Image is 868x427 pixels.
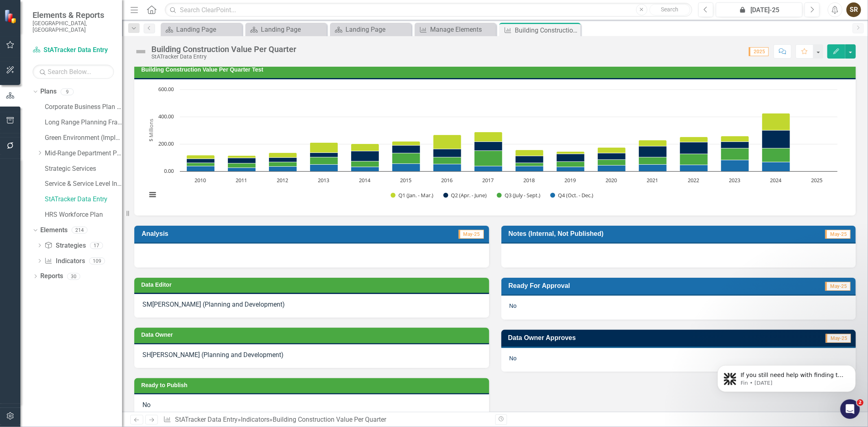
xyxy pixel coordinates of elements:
[318,176,330,184] text: 2013
[142,85,842,207] svg: Interactive chart
[142,300,152,309] div: SM
[277,176,289,184] text: 2012
[392,153,420,163] path: 2015, 78.69. Q3 (July - Sept.).
[247,24,325,35] a: Landing Page
[195,176,206,184] text: 2010
[89,257,105,264] div: 109
[762,162,790,171] path: 2024, 66.91. Q4 (Oct. - Dec.).
[647,176,658,184] text: 2021
[45,118,122,127] a: Long Range Planning Framework
[433,149,461,157] path: 2016, 58.95. Q2 (Apr. - June).
[516,166,544,171] path: 2018, 37.77. Q4 (Oct. - Dec.).
[187,89,818,159] g: Q1 (Jan. - Mar.), bar series 1 of 4 with 16 bars.
[141,382,485,388] h3: Ready to Publish
[509,303,517,309] span: No
[392,145,420,153] path: 2015, 55.55. Q2 (Apr. - June).
[141,332,485,338] h3: Data Owner
[187,159,215,163] path: 2010, 29.72. Q2 (Apr. - June).
[33,20,114,33] small: [GEOGRAPHIC_DATA], [GEOGRAPHIC_DATA]
[141,282,485,288] h3: Data Editor
[392,163,420,171] path: 2015, 55.02. Q4 (Oct. - Dec.).
[680,165,708,171] path: 2022, 46.13. Q4 (Oct. - Dec.).
[474,150,503,166] path: 2017, 113.47. Q3 (July - Sept.).
[158,85,174,93] text: 600.00
[846,2,861,17] button: SR
[134,45,147,58] img: Not Defined
[719,5,800,15] div: [DATE]-25
[509,230,778,237] h3: Notes (Internal, Not Published)
[721,136,749,142] path: 2023, 42.35. Q1 (Jan. - Mar.).
[509,282,750,290] h3: Ready For Approval
[459,230,484,239] span: May-25
[151,54,296,60] div: StATracker Data Entry
[310,157,338,164] path: 2013, 54.5. Q3 (July - Sept.).
[72,227,87,234] div: 214
[516,156,544,163] path: 2018, 49.98. Q2 (Apr. - June).
[152,300,285,309] div: [PERSON_NAME] (Planning and Development)
[147,119,155,142] text: $ Millions
[639,164,667,171] path: 2021, 48.27. Q4 (Oct. - Dec.).
[400,176,412,184] text: 2015
[151,351,284,360] div: [PERSON_NAME] (Planning and Development)
[417,24,494,35] a: Manage Elements
[241,416,269,423] a: Indicators
[176,24,240,35] div: Landing Page
[351,151,379,161] path: 2014, 72.76. Q2 (Apr. - June).
[163,415,489,425] div: » »
[142,401,151,409] span: No
[442,176,453,184] text: 2016
[391,192,434,199] button: Show Q1 (Jan. - Mar.)
[770,176,782,184] text: 2024
[433,164,461,171] path: 2016, 53.35. Q4 (Oct. - Dec.).
[443,192,488,199] button: Show Q2 (Apr. - June)
[857,399,864,406] span: 2
[762,113,790,130] path: 2024, 124.08. Q1 (Jan. - Mar.).
[165,3,692,17] input: Search ClearPoint...
[45,133,122,143] a: Green Environment (Implementation)
[840,399,860,419] iframe: Intercom live chat
[497,192,541,199] button: Show Q3 (July - Sept.)
[483,176,494,184] text: 2017
[228,158,256,163] path: 2011, 39.14. Q2 (Apr. - June).
[40,272,63,281] a: Reports
[516,163,544,166] path: 2018, 24.84. Q3 (July - Sept.).
[175,416,238,423] a: StATracker Data Entry
[44,241,85,251] a: Strategies
[558,192,593,199] text: Q4 (Oct. - Dec.)
[716,2,802,17] button: [DATE]-25
[680,142,708,154] path: 2022, 87.38. Q2 (Apr. - June).
[142,230,315,237] h3: Analysis
[310,164,338,171] path: 2013, 48.72. Q4 (Oct. - Dec.).
[33,65,114,79] input: Search Below...
[45,195,122,204] a: StATracker Data Entry
[158,140,174,147] text: 200.00
[474,132,503,142] path: 2017, 72.09. Q1 (Jan. - Mar.).
[474,166,503,171] path: 2017, 36.12. Q4 (Oct. - Dec.).
[639,140,667,146] path: 2021, 44.4. Q1 (Jan. - Mar.).
[451,192,487,199] text: Q2 (Apr. - June)
[825,282,851,291] span: May-25
[680,154,708,165] path: 2022, 80.4. Q3 (July - Sept.).
[67,273,80,280] div: 30
[351,161,379,167] path: 2014, 42.11. Q3 (July - Sept.).
[187,163,215,166] path: 2010, 22.87. Q3 (July - Sept.).
[515,25,579,35] div: Building Construction Value Per Quarter
[61,88,74,95] div: 9
[649,4,690,15] button: Search
[273,416,386,423] div: Building Construction Value Per Quarter
[158,113,174,120] text: 400.00
[639,146,667,157] path: 2021, 82.39. Q2 (Apr. - June).
[524,176,535,184] text: 2018
[565,176,576,184] text: 2019
[351,167,379,171] path: 2014, 32.27. Q4 (Oct. - Dec.).
[228,155,256,158] path: 2011, 19.17. Q1 (Jan. - Mar.).
[45,102,122,112] a: Corporate Business Plan ([DATE]-[DATE])
[146,189,158,200] button: View chart menu, Chart
[164,167,174,174] text: 0.00
[762,148,790,162] path: 2024, 100.69. Q3 (July - Sept.).
[557,161,585,167] path: 2019, 38.57. Q3 (July - Sept.).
